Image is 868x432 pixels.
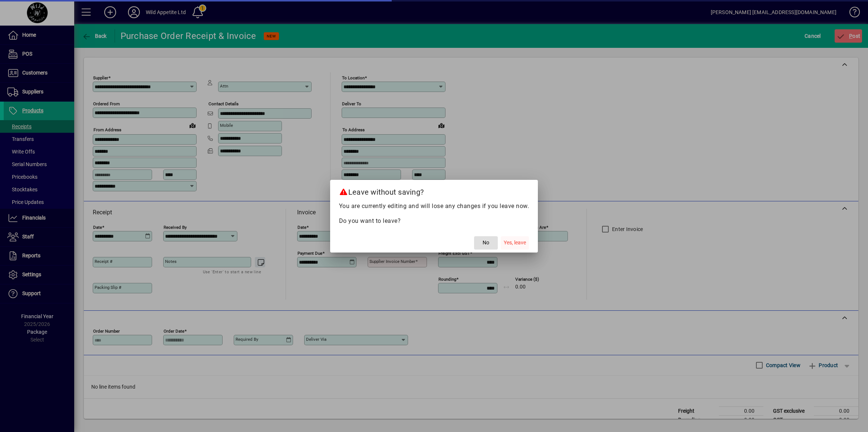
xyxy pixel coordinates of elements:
[339,217,529,225] p: Do you want to leave?
[474,236,498,250] button: No
[330,180,538,201] h2: Leave without saving?
[504,239,526,247] span: Yes, leave
[339,202,529,211] p: You are currently editing and will lose any changes if you leave now.
[501,236,529,250] button: Yes, leave
[483,239,489,247] span: No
